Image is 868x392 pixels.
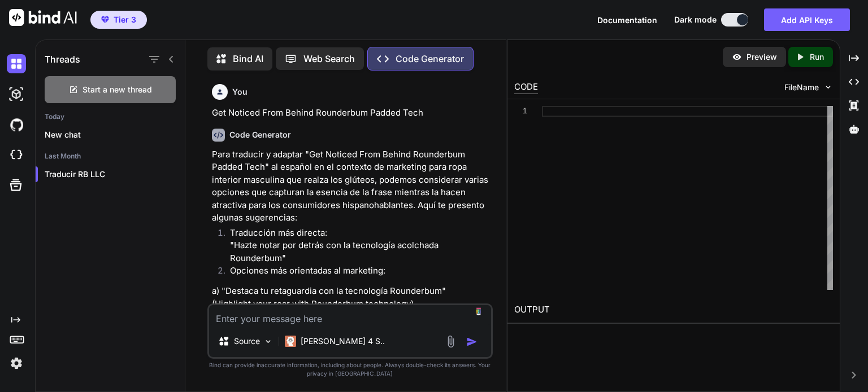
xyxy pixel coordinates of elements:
[232,86,248,98] h6: You
[207,361,493,378] p: Bind can provide inaccurate information, including about people. Always double-check its answers....
[101,16,109,23] img: premium
[7,146,26,165] img: cloudideIcon
[507,297,840,323] h2: OUTPUT
[45,52,80,66] h1: Threads
[233,52,263,65] p: Bind AI
[90,11,147,29] button: premiumTier 3
[285,336,296,347] img: Claude 4 Sonnet
[514,81,538,94] div: CODE
[212,148,491,224] p: Para traducir y adaptar "Get Noticed From Behind Rounderbum Padded Tech" al español en el context...
[514,106,527,117] div: 1
[674,14,717,25] span: Dark mode
[466,336,478,347] img: icon
[764,8,850,31] button: Add API Keys
[9,9,77,26] img: Bind AI
[45,169,185,180] p: Traducir RB LLC
[7,85,26,104] img: darkAi-studio
[7,54,26,73] img: darkChat
[396,52,464,65] p: Code Generator
[7,354,26,373] img: settings
[36,152,185,161] h2: Last Month
[444,335,457,348] img: attachment
[234,336,260,347] p: Source
[732,52,742,62] img: preview
[83,84,152,95] span: Start a new thread
[823,82,833,92] img: chevron down
[597,14,657,26] button: Documentation
[597,15,657,25] span: Documentation
[230,227,491,265] p: Traducción más directa: "Hazte notar por detrás con la tecnología acolchada Rounderbum"
[230,265,491,278] p: Opciones más orientadas al marketing:
[7,115,26,134] img: githubDark
[263,337,273,346] img: Pick Models
[45,129,185,140] p: New chat
[303,52,355,65] p: Web Search
[36,112,185,121] h2: Today
[229,129,291,140] h6: Code Generator
[747,51,777,63] p: Preview
[810,51,824,63] p: Run
[301,336,385,347] p: [PERSON_NAME] 4 S..
[114,14,136,25] span: Tier 3
[212,107,491,120] p: Get Noticed From Behind Rounderbum Padded Tech
[784,82,819,93] span: FileName
[212,285,491,310] p: a) "Destaca tu retaguardia con la tecnología Rounderbum" (Highlight your rear with Rounderbum tec...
